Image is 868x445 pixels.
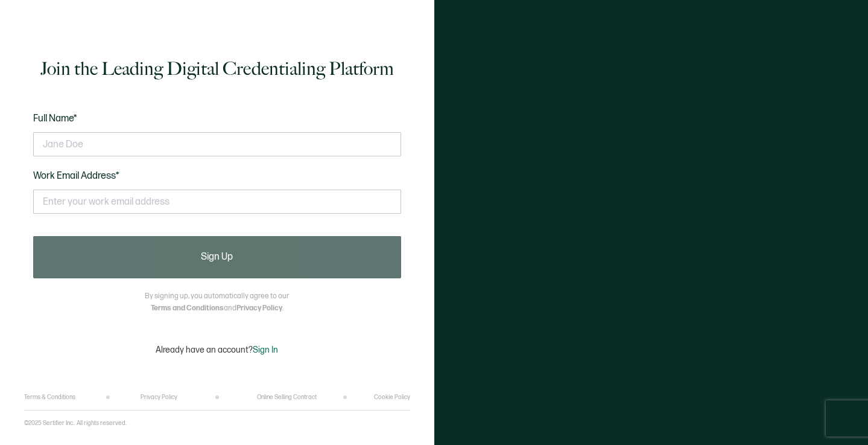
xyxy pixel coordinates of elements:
[141,394,177,401] a: Privacy Policy
[33,132,401,156] input: Jane Doe
[151,304,224,313] a: Terms and Conditions
[24,420,127,427] p: ©2025 Sertifier Inc.. All rights reserved.
[33,190,401,214] input: Enter your work email address
[236,304,282,313] a: Privacy Policy
[33,113,77,124] span: Full Name*
[33,236,401,278] button: Sign Up
[253,345,278,355] span: Sign In
[201,252,233,262] span: Sign Up
[33,170,119,182] span: Work Email Address*
[257,394,317,401] a: Online Selling Contract
[145,290,289,315] p: By signing up, you automatically agree to our and .
[374,394,410,401] a: Cookie Policy
[24,394,75,401] a: Terms & Conditions
[40,57,394,81] h1: Join the Leading Digital Credentialing Platform
[156,345,278,355] p: Already have an account?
